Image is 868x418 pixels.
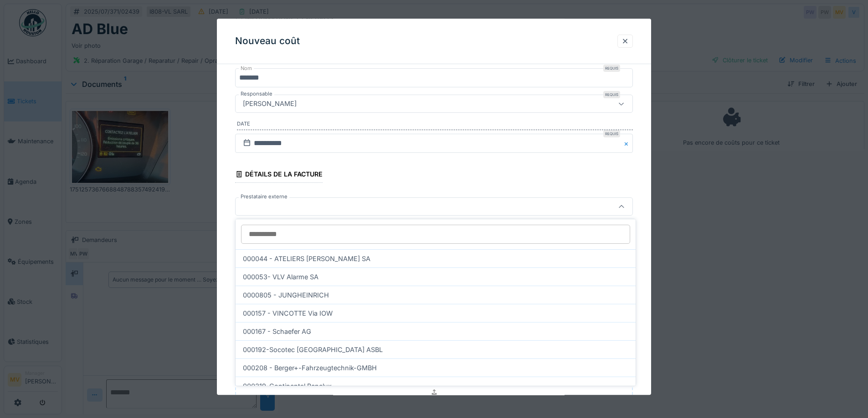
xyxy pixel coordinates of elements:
[603,91,620,99] div: Requis
[603,65,620,72] div: Requis
[236,358,636,377] div: 000208 - Berger+-Fahrzeugtechnik-GMBH
[237,121,633,131] label: Date
[236,322,636,340] div: 000167 - Schaefer AG
[239,193,289,201] label: Prestataire externe
[235,35,300,47] h3: Nouveau coût
[236,340,636,358] div: 000192-Socotec [GEOGRAPHIC_DATA] ASBL
[239,91,274,98] label: Responsable
[236,249,636,267] div: 000044 - ATELIERS [PERSON_NAME] SA
[239,65,254,73] label: Nom
[603,130,620,137] div: Requis
[623,134,633,153] button: Close
[236,377,636,395] div: 000219-Continental Benelux
[239,99,300,109] div: [PERSON_NAME]
[236,286,636,304] div: 0000805 - JUNGHEINRICH
[236,304,636,322] div: 000157 - VINCOTTE Via IOW
[235,167,323,183] div: Détails de la facture
[236,267,636,286] div: 000053- VLV Alarme SA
